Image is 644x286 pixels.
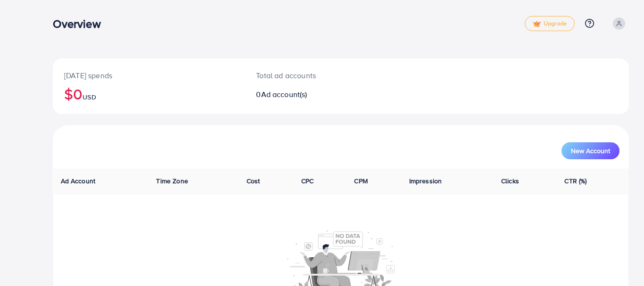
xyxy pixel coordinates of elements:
[256,70,378,81] p: Total ad accounts
[61,176,96,186] span: Ad Account
[561,142,619,159] button: New Account
[64,70,233,81] p: [DATE] spends
[64,85,233,103] h2: $0
[571,147,610,154] span: New Account
[533,21,541,27] img: tick
[409,176,442,186] span: Impression
[354,176,367,186] span: CPM
[53,17,108,31] h3: Overview
[261,89,307,99] span: Ad account(s)
[247,176,260,186] span: Cost
[564,176,586,186] span: CTR (%)
[525,16,575,31] a: tickUpgrade
[256,90,378,99] h2: 0
[301,176,314,186] span: CPC
[83,92,96,102] span: USD
[533,20,567,27] span: Upgrade
[156,176,188,186] span: Time Zone
[501,176,519,186] span: Clicks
